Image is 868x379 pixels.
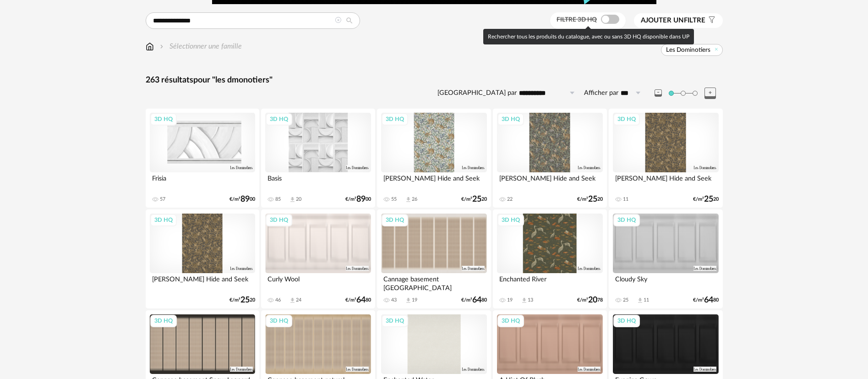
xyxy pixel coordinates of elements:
[693,297,719,303] div: €/m² 80
[377,209,491,308] a: 3D HQ Cannage basement [GEOGRAPHIC_DATA] 43 Download icon 19 €/m²6480
[229,297,255,303] div: €/m² 20
[412,196,417,203] div: 26
[528,297,533,303] div: 13
[577,297,603,303] div: €/m² 78
[472,297,481,303] span: 64
[521,297,528,304] span: Download icon
[641,17,684,24] span: Ajouter un
[493,209,606,308] a: 3D HQ Enchanted River 19 Download icon 13 €/m²2078
[150,172,255,191] div: Frisia
[146,41,154,52] img: svg+xml;base64,PHN2ZyB3aWR0aD0iMTYiIGhlaWdodD0iMTciIHZpZXdCb3g9IjAgMCAxNiAxNyIgZmlsbD0ibm9uZSIgeG...
[609,209,722,308] a: 3D HQ Cloudy Sky 25 Download icon 11 €/m²6480
[461,297,487,303] div: €/m² 80
[497,113,524,125] div: 3D HQ
[356,196,366,203] span: 89
[507,297,513,303] div: 19
[704,297,713,303] span: 64
[275,297,281,303] div: 46
[229,196,255,203] div: €/m² 00
[623,196,628,203] div: 11
[345,297,371,303] div: €/m² 80
[296,297,301,303] div: 24
[634,13,723,28] button: Ajouter unfiltre Filter icon
[613,172,718,191] div: [PERSON_NAME] Hide and Seek
[405,196,412,203] span: Download icon
[382,113,408,125] div: 3D HQ
[240,196,250,203] span: 89
[150,113,177,125] div: 3D HQ
[705,16,716,25] span: Filter icon
[265,273,371,291] div: Curly Wool
[240,297,250,303] span: 25
[623,297,628,303] div: 25
[613,273,718,291] div: Cloudy Sky
[641,16,705,25] span: filtre
[637,297,644,304] span: Download icon
[588,297,597,303] span: 20
[461,196,487,203] div: €/m² 20
[275,196,281,203] div: 85
[693,196,719,203] div: €/m² 20
[412,297,417,303] div: 19
[497,214,524,226] div: 3D HQ
[497,172,602,191] div: [PERSON_NAME] Hide and Seek
[345,196,371,203] div: €/m² 00
[507,196,513,203] div: 22
[704,196,713,203] span: 25
[381,172,486,191] div: [PERSON_NAME] Hide and Seek
[472,196,481,203] span: 25
[146,75,723,86] div: 263 résultats
[158,41,242,52] div: Sélectionner une famille
[150,214,177,226] div: 3D HQ
[613,214,640,226] div: 3D HQ
[266,214,292,226] div: 3D HQ
[377,109,491,208] a: 3D HQ [PERSON_NAME] Hide and Seek 55 Download icon 26 €/m²2520
[266,113,292,125] div: 3D HQ
[382,315,408,327] div: 3D HQ
[193,76,273,84] span: pour "les dmonotiers"
[666,46,710,54] span: Les Dominotiers
[150,273,255,291] div: [PERSON_NAME] Hide and Seek
[146,209,259,308] a: 3D HQ [PERSON_NAME] Hide and Seek €/m²2520
[261,209,375,308] a: 3D HQ Curly Wool 46 Download icon 24 €/m²6480
[382,214,408,226] div: 3D HQ
[261,109,375,208] a: 3D HQ Basis 85 Download icon 20 €/m²8900
[289,196,296,203] span: Download icon
[497,273,602,291] div: Enchanted River
[266,315,292,327] div: 3D HQ
[557,16,597,23] span: Filtre 3D HQ
[356,297,366,303] span: 64
[391,297,397,303] div: 43
[437,89,517,98] label: [GEOGRAPHIC_DATA] par
[381,273,486,291] div: Cannage basement [GEOGRAPHIC_DATA]
[158,41,165,52] img: svg+xml;base64,PHN2ZyB3aWR0aD0iMTYiIGhlaWdodD0iMTYiIHZpZXdCb3g9IjAgMCAxNiAxNiIgZmlsbD0ibm9uZSIgeG...
[644,297,649,303] div: 11
[391,196,397,203] div: 55
[160,196,165,203] div: 57
[613,113,640,125] div: 3D HQ
[577,196,603,203] div: €/m² 20
[609,109,722,208] a: 3D HQ [PERSON_NAME] Hide and Seek 11 €/m²2520
[146,109,259,208] a: 3D HQ Frisia 57 €/m²8900
[497,315,524,327] div: 3D HQ
[493,109,606,208] a: 3D HQ [PERSON_NAME] Hide and Seek 22 €/m²2520
[584,89,618,98] label: Afficher par
[483,29,694,44] div: Rechercher tous les produits du catalogue, avec ou sans 3D HQ disponible dans UP
[405,297,412,304] span: Download icon
[588,196,597,203] span: 25
[150,315,177,327] div: 3D HQ
[289,297,296,304] span: Download icon
[613,315,640,327] div: 3D HQ
[265,172,371,191] div: Basis
[296,196,301,203] div: 20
